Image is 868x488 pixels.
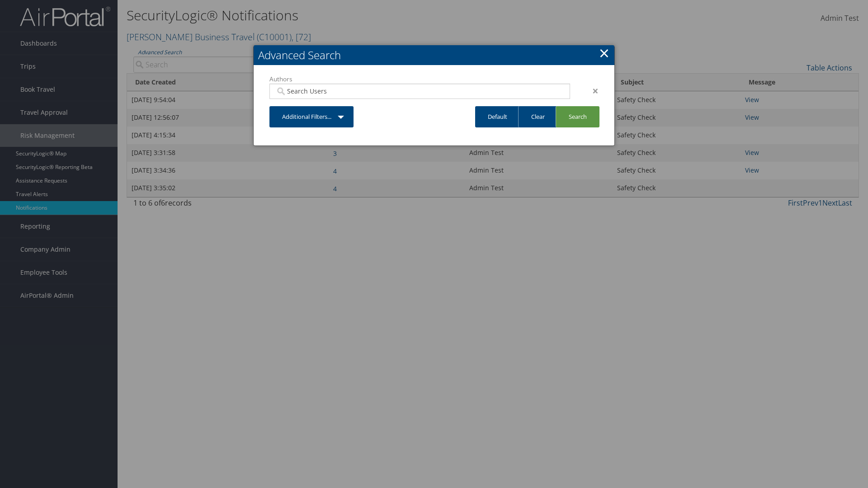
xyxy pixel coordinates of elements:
div: × [577,85,605,96]
a: Search [556,106,599,127]
a: Close [599,44,609,62]
a: Additional Filters... [269,106,354,127]
a: Default [475,106,520,127]
input: Search Users [275,87,564,96]
label: Authors [269,75,570,84]
a: Clear [518,106,557,127]
h2: Advanced Search [254,45,614,65]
